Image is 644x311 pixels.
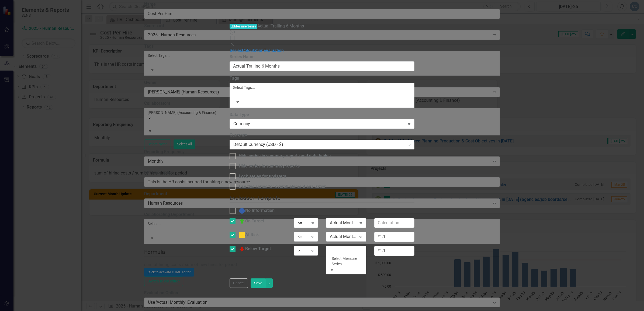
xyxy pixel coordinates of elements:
[239,208,275,214] div: No Information
[230,54,414,60] label: Series Name
[330,234,356,240] div: Actual Monthly
[239,208,245,214] img: No Information
[230,112,414,118] label: Data Type
[233,142,405,148] div: Default Currency (USD - $)
[374,232,414,242] input: Calculation
[242,48,264,53] a: Calculation
[239,246,245,252] img: Below Target
[230,75,414,82] label: Tags
[251,278,266,288] button: Save
[239,218,264,225] div: On Target
[230,132,414,138] label: Currency
[239,232,245,238] img: At Risk
[230,61,414,71] input: Series Name
[239,246,271,252] div: Below Target
[257,23,304,29] span: Actual Trailing 6 Months
[239,232,259,238] div: At Risk
[239,184,327,190] div: Use this series for overall element evaluation
[239,173,286,180] div: Lock series for updaters
[230,194,414,202] legend: Evaluation Template
[298,234,309,240] div: <=
[374,246,414,256] input: Calculation
[230,278,248,288] button: Cancel
[239,218,245,225] img: On Target
[233,85,411,90] div: Select Tags...
[330,220,356,226] div: Actual Monthly
[264,48,284,53] a: Evaluation
[230,48,242,53] a: Series
[233,121,405,127] div: Currency
[298,248,309,254] div: >
[332,256,361,267] div: Select Measure Series
[239,153,331,159] div: Hide series in summary reports and data tables
[374,218,414,228] input: Calculation
[239,163,300,169] div: Hide series in summary reports
[230,24,257,29] span: Measure Series
[298,220,309,226] div: <=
